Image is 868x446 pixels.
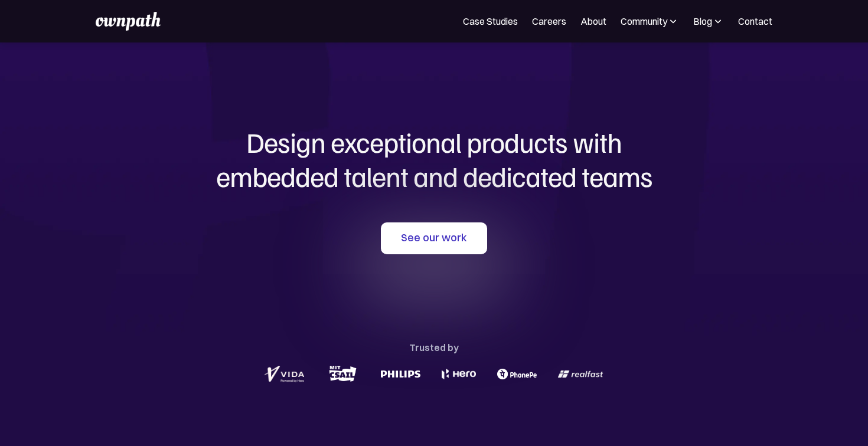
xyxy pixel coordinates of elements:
[693,14,712,28] div: Blog
[693,14,724,28] div: Blog
[738,14,772,28] a: Contact
[532,14,566,28] a: Careers
[463,14,518,28] a: Case Studies
[381,222,487,254] a: See our work
[580,14,606,28] a: About
[151,125,717,193] h1: Design exceptional products with embedded talent and dedicated teams
[621,14,679,28] div: Community
[621,14,667,28] div: Community
[409,339,459,356] div: Trusted by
